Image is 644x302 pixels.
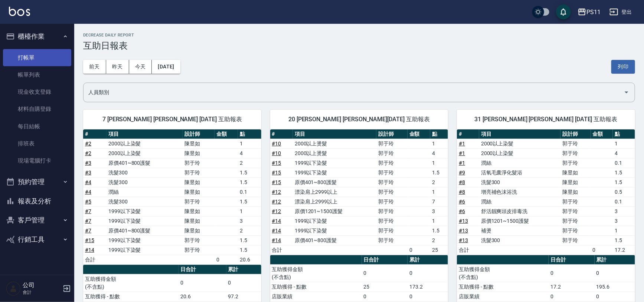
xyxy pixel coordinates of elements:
td: 1999以下染髮 [293,158,376,168]
table: a dense table [270,129,448,255]
td: 1.5 [238,168,261,177]
td: 互助獲得金額 (不含點) [83,274,179,292]
h5: 公司 [23,282,61,289]
a: #10 [272,150,281,156]
a: #6 [459,208,465,214]
td: 1999以下染髮 [107,235,183,245]
td: 2000以上染髮 [107,148,183,158]
td: 1.5 [238,235,261,245]
a: #1 [459,141,465,147]
td: 2000以上染髮 [107,139,183,148]
img: Person [6,281,21,296]
th: 累計 [595,255,635,265]
td: 郭于玲 [376,197,408,206]
td: 17.2 [613,245,635,255]
td: 0 [591,245,613,255]
td: 3 [613,206,635,216]
td: 4 [238,148,261,158]
td: 1999以下染髮 [107,245,183,255]
a: 帳單列表 [3,66,71,83]
td: 郭于玲 [376,148,408,158]
td: 店販業績 [270,292,362,301]
th: 點 [613,129,635,139]
th: 點 [430,129,448,139]
td: 0 [408,264,448,282]
th: # [457,129,479,139]
div: PS11 [586,7,601,17]
a: #3 [85,160,91,166]
a: 排班表 [3,135,71,152]
a: #9 [459,170,465,176]
a: #10 [272,141,281,147]
td: 0.5 [613,187,635,197]
a: #14 [272,218,281,224]
span: 31 [PERSON_NAME] [PERSON_NAME] [DATE] 互助報表 [466,116,626,123]
td: 1999以下染髮 [293,168,376,177]
td: 店販業績 [457,292,549,301]
td: 互助獲得金額 (不含點) [457,264,549,282]
td: 原價401~800護髮 [293,177,376,187]
a: #4 [85,189,91,195]
td: 2000以上染髮 [479,139,560,148]
td: 郭于玲 [560,139,591,148]
td: 郭于玲 [376,235,408,245]
td: 陳昱如 [560,177,591,187]
button: 行銷工具 [3,230,71,249]
a: #12 [272,189,281,195]
td: 陳昱如 [183,187,215,197]
td: 1.5 [238,177,261,187]
td: 1 [238,206,261,216]
span: 20 [PERSON_NAME] [PERSON_NAME][DATE] 互助報表 [279,116,439,123]
td: 郭于玲 [560,235,591,245]
button: 今天 [129,60,152,74]
th: # [83,129,107,139]
td: 173.2 [408,282,448,292]
td: 陳昱如 [183,226,215,235]
td: 3 [613,216,635,226]
td: 陳昱如 [560,168,591,177]
button: 昨天 [106,60,129,74]
td: 3 [430,206,448,216]
a: #15 [272,170,281,176]
td: 潤絲 [479,197,560,206]
td: 1999以下染髮 [107,216,183,226]
td: 1 [430,158,448,168]
td: 洗髮300 [479,177,560,187]
td: 洗髮300 [107,168,183,177]
a: 打帳單 [3,49,71,66]
td: 0 [362,264,408,282]
td: 2 [238,226,261,235]
th: 金額 [215,129,238,139]
table: a dense table [457,129,635,255]
td: 互助獲得 - 點數 [83,292,179,301]
td: 郭于玲 [376,158,408,168]
button: [DATE] [152,60,180,74]
td: 20.6 [238,255,261,264]
td: 1.5 [613,168,635,177]
td: 郭于玲 [183,197,215,206]
td: 陳昱如 [183,206,215,216]
td: 1.5 [613,177,635,187]
td: 0 [362,292,408,301]
a: #13 [459,228,468,234]
a: #5 [85,199,91,205]
td: 1 [613,139,635,148]
td: 原價401~800護髮 [107,226,183,235]
a: 每日結帳 [3,118,71,135]
td: 2000以上染髮 [479,148,560,158]
td: 1999以下染髮 [293,216,376,226]
th: 項目 [107,129,183,139]
button: save [556,4,571,19]
th: 日合計 [179,265,226,274]
th: 金額 [408,129,430,139]
a: #14 [272,228,281,234]
td: 活氧毛囊淨化髮浴 [479,168,560,177]
td: 陳昱如 [183,216,215,226]
td: 0 [408,292,448,301]
a: #7 [85,208,91,214]
td: 郭于玲 [376,187,408,197]
td: 郭于玲 [376,226,408,235]
td: 2 [430,177,448,187]
td: 漂染肩上2999以上 [293,187,376,197]
td: 洗髮300 [107,197,183,206]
